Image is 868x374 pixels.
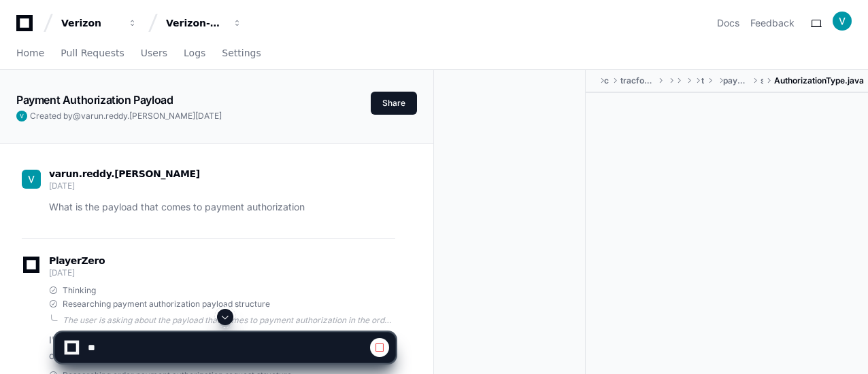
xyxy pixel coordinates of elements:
[166,16,224,30] div: Verizon-Clarify-Order-Management
[620,75,655,86] span: tracfone-web-services-schema
[56,11,143,35] button: Verizon
[701,75,705,86] span: tracfone
[195,111,222,121] span: [DATE]
[49,267,74,278] span: [DATE]
[371,92,417,115] button: Share
[184,49,205,57] span: Logs
[833,12,852,31] img: ACg8ocIVGmbV5QC7sogtToLH7ur86v4ZV7-k1UTZgp2IHv-bqQe70w=s96-c
[184,38,205,69] a: Logs
[222,49,261,57] span: Settings
[604,75,610,86] span: commons
[761,75,763,86] span: schema
[141,38,167,69] a: Users
[81,111,195,121] span: varun.reddy.[PERSON_NAME]
[16,49,44,57] span: Home
[49,181,74,191] span: [DATE]
[49,168,200,179] span: varun.reddy.[PERSON_NAME]
[30,111,222,121] span: Created by
[61,38,124,69] a: Pull Requests
[22,170,41,189] img: ACg8ocIVGmbV5QC7sogtToLH7ur86v4ZV7-k1UTZgp2IHv-bqQe70w=s96-c
[49,257,105,265] span: PlayerZero
[723,75,749,86] span: paymentgatewaycommon
[61,49,124,57] span: Pull Requests
[717,16,739,30] a: Docs
[16,38,44,69] a: Home
[161,11,248,35] button: Verizon-Clarify-Order-Management
[63,299,270,310] span: Researching payment authorization payload structure
[16,93,173,107] app-text-character-animate: Payment Authorization Payload
[63,285,96,296] span: Thinking
[750,16,795,30] button: Feedback
[222,38,261,69] a: Settings
[16,111,27,121] img: ACg8ocIVGmbV5QC7sogtToLH7ur86v4ZV7-k1UTZgp2IHv-bqQe70w=s96-c
[73,111,81,121] span: @
[61,16,120,30] div: Verizon
[49,200,395,215] p: What is the payload that comes to payment authorization
[774,75,864,86] span: AuthorizationType.java
[141,49,167,57] span: Users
